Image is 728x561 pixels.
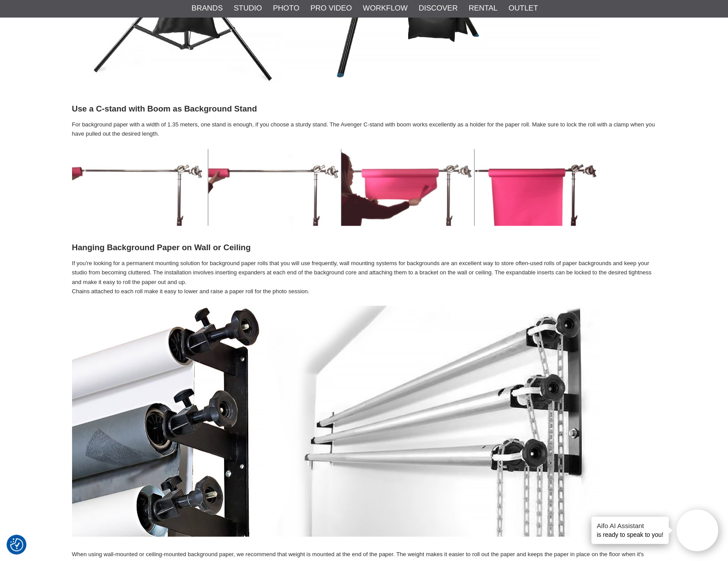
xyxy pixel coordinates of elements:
a: Pro Video [310,3,351,14]
a: Workflow [363,3,408,14]
a: Rental [469,3,498,14]
a: Outlet [508,3,538,14]
h3: Use a C-stand with Boom as Background Stand [72,103,656,115]
img: Revisit consent button [10,538,23,551]
a: Photo [273,3,299,14]
div: is ready to speak to you! [591,517,669,544]
a: Discover [419,3,458,14]
img: Avenger C-stand - paper background [72,149,599,226]
a: Studio [234,3,262,14]
p: For background paper with a width of 1.35 meters, one stand is enough, if you choose a sturdy sta... [72,120,656,139]
img: Manfrotto background support wall/ceiling [72,306,599,536]
button: Consent Preferences [10,537,23,553]
a: Brands [192,3,223,14]
h4: Aifo AI Assistant [597,521,663,530]
h3: Hanging Background Paper on Wall or Ceiling [72,242,656,253]
p: If you're looking for a permanent mounting solution for background paper rolls that you will use ... [72,259,656,295]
